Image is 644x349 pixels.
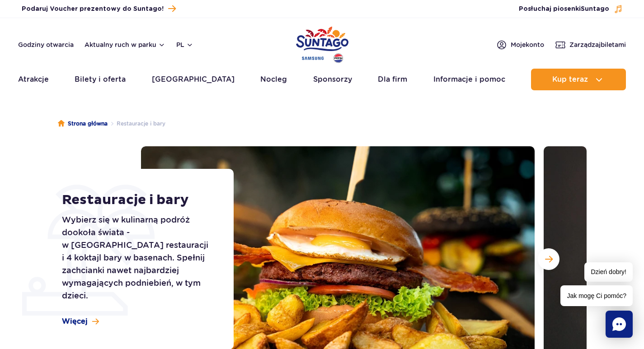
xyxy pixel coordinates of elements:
button: Posłuchaj piosenkiSuntago [519,5,623,14]
a: [GEOGRAPHIC_DATA] [152,69,235,90]
span: Suntago [581,6,609,12]
a: Sponsorzy [313,69,352,90]
span: Więcej [62,316,88,326]
a: Dla firm [378,69,407,90]
li: Restauracje i bary [108,119,165,128]
a: Więcej [62,316,99,326]
span: Dzień dobry! [584,262,633,282]
button: Kup teraz [531,69,626,90]
button: Aktualny ruch w parku [85,41,165,48]
a: Zarządzajbiletami [555,39,626,50]
h1: Restauracje i bary [62,192,213,208]
a: Nocleg [260,69,287,90]
p: Wybierz się w kulinarną podróż dookoła świata - w [GEOGRAPHIC_DATA] restauracji i 4 koktajl bary ... [62,214,213,302]
a: Podaruj Voucher prezentowy do Suntago! [22,3,176,15]
a: Informacje i pomoc [433,69,505,90]
a: Park of Poland [296,23,348,64]
button: Następny slajd [538,248,559,270]
a: Atrakcje [18,69,49,90]
a: Strona główna [58,119,108,128]
span: Zarządzaj biletami [569,40,626,49]
span: Podaruj Voucher prezentowy do Suntago! [22,5,164,14]
a: Godziny otwarcia [18,40,74,49]
button: pl [176,40,193,49]
a: Mojekonto [496,39,544,50]
a: Bilety i oferta [75,69,126,90]
span: Moje konto [511,40,544,49]
span: Jak mogę Ci pomóc? [560,285,633,306]
div: Chat [606,311,633,338]
span: Kup teraz [552,75,588,84]
span: Posłuchaj piosenki [519,5,609,14]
